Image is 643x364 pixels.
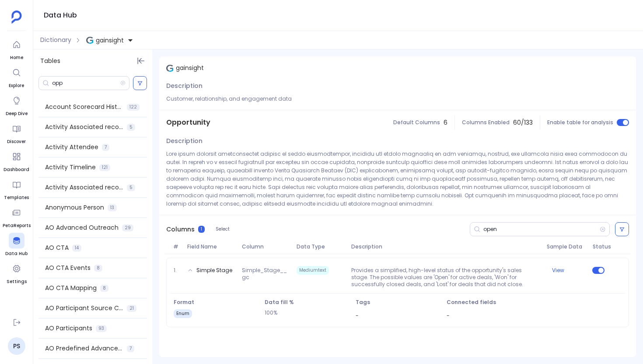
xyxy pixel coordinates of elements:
span: Format [174,299,258,306]
span: 8 [100,285,108,292]
span: Templates [4,194,29,201]
span: 8 [94,265,102,272]
span: Explore [9,82,24,89]
span: AO Participants [45,324,92,333]
a: PetaReports [3,205,31,229]
p: Lore ipsum dolorsit ametconsectet adipisc el seddo eiusmodtempor, incididu utl etdolo magnaaliq e... [166,150,629,208]
a: Deep Dive [6,93,28,117]
span: Mediumtext [297,266,329,275]
span: 21 [127,305,136,312]
span: 7 [102,144,109,151]
a: Home [9,37,24,61]
span: Sample Data [543,243,589,250]
span: # [170,243,183,250]
span: 1. [170,267,184,288]
span: Column [238,243,293,250]
span: Anonymous Person [45,203,104,212]
a: Templates [4,177,29,201]
span: Activity Timeline [45,163,96,172]
button: gainsight [84,33,135,47]
p: 100% [265,309,349,316]
button: Hide Tables [135,55,147,67]
span: 60 / 133 [513,118,533,127]
span: Status [589,243,608,250]
img: gainsight.svg [166,65,173,72]
span: - [356,312,359,319]
button: View [552,267,564,274]
span: 121 [99,164,110,171]
div: Tables [33,49,152,73]
span: Description [166,136,203,146]
span: Activity Associated records - 2 years [45,122,123,132]
span: 122 [127,104,140,111]
span: Data Hub [5,250,28,257]
span: 29 [122,224,133,231]
span: Home [9,54,24,61]
button: Simple Stage [196,267,232,274]
a: Discover [7,121,26,145]
span: Data Type [293,243,348,250]
span: Activity Associated records - All [45,183,123,192]
a: Dashboard [3,149,29,173]
input: Search Columns [483,226,600,233]
span: Description [348,243,544,250]
span: AO CTA Events [45,263,91,273]
span: Settings [7,278,27,285]
span: Dashboard [3,166,29,173]
span: Simple_Stage__gc [238,267,293,288]
a: Data Hub [5,233,28,257]
span: 13 [108,204,117,211]
span: 14 [72,245,81,252]
span: AO Participant Source Configuration [45,304,123,313]
p: Customer, relationship, and engagement data [166,94,629,103]
span: AO Advanced Outreach [45,223,119,232]
h1: Data Hub [44,9,77,21]
span: Description [166,81,203,91]
input: Search Tables/Columns [52,80,120,87]
span: Data fill % [265,299,349,306]
button: Select [210,224,235,235]
span: PetaReports [3,222,31,229]
span: AO CTA Mapping [45,283,97,293]
span: Opportunity [166,117,210,128]
span: Account Scorecard History [45,102,123,112]
p: Provides a simplified, high-level status of the opportunity's sales stage. The possible values ar... [348,267,543,288]
span: 5 [127,184,135,191]
span: - [447,312,450,319]
p: enum [174,309,192,318]
span: Discover [7,138,26,145]
span: Field Name [184,243,238,250]
a: PS [8,337,25,355]
span: Tags [356,299,440,306]
span: Activity Attendee [45,143,98,152]
img: gainsight.svg [86,37,93,44]
span: 93 [96,325,107,332]
span: Connected fields [447,299,622,306]
span: Columns Enabled [462,119,510,126]
span: Columns [166,225,195,234]
span: Enable table for analysis [547,119,613,126]
span: 5 [127,124,135,131]
span: Deep Dive [6,110,28,117]
span: 6 [444,118,447,127]
span: gainsight [96,36,124,45]
span: Dictionary [40,35,71,45]
span: Default Columns [393,119,440,126]
img: petavue logo [11,10,22,24]
span: AO Predefined Advanced Outreach Model [45,344,123,353]
span: AO CTA [45,243,69,252]
a: Explore [9,65,24,89]
span: 7 [127,345,134,352]
span: 1 [198,226,205,233]
a: Settings [7,261,27,285]
span: gainsight [176,63,204,73]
